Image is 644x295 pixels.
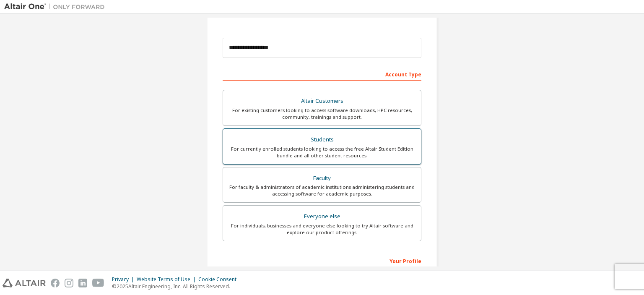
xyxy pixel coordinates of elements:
img: Altair One [4,3,109,11]
div: Altair Customers [228,95,416,107]
img: facebook.svg [51,279,60,287]
div: Website Terms of Use [137,276,198,283]
div: Cookie Consent [198,276,241,283]
p: © 2025 Altair Engineering, Inc. All Rights Reserved. [112,283,241,290]
div: For existing customers looking to access software downloads, HPC resources, community, trainings ... [228,107,416,120]
img: altair_logo.svg [3,279,46,287]
img: instagram.svg [65,279,73,287]
div: Everyone else [228,211,416,222]
div: For faculty & administrators of academic institutions administering students and accessing softwa... [228,184,416,197]
div: Privacy [112,276,137,283]
div: Faculty [228,172,416,184]
img: linkedin.svg [78,279,87,287]
div: Account Type [223,67,421,81]
div: For individuals, businesses and everyone else looking to try Altair software and explore our prod... [228,222,416,236]
div: For currently enrolled students looking to access the free Altair Student Edition bundle and all ... [228,146,416,159]
div: Students [228,134,416,146]
div: Your Profile [223,254,421,267]
img: youtube.svg [92,279,104,287]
